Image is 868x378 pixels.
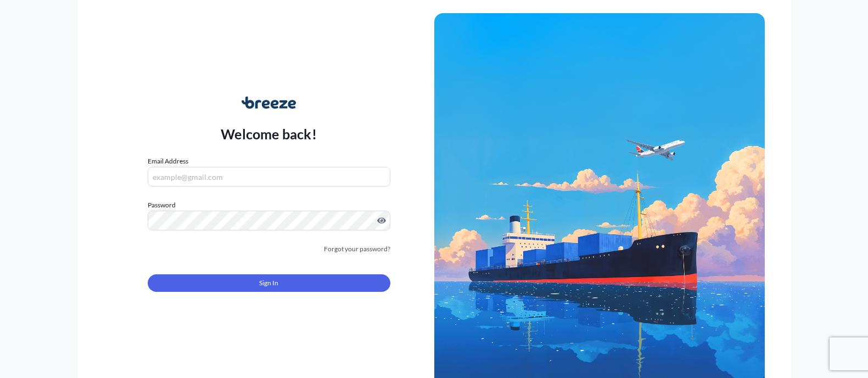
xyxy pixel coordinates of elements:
[148,156,188,167] label: Email Address
[324,244,390,255] a: Forgot your password?
[221,125,317,143] p: Welcome back!
[148,167,390,187] input: example@gmail.com
[148,274,390,292] button: Sign In
[377,216,386,225] button: Show password
[259,278,278,289] span: Sign In
[148,200,390,211] label: Password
